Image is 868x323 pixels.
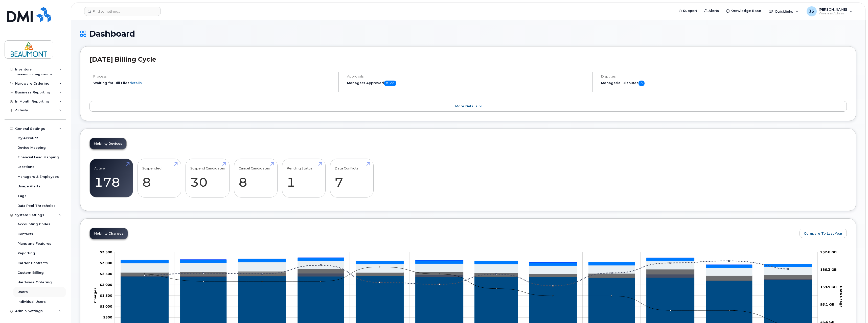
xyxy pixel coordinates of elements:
tspan: $3,000 [100,261,112,265]
g: $0 [100,293,112,297]
span: 0 [638,81,645,86]
a: Cancel Candidates 8 [239,161,273,195]
h4: Disputes [601,74,847,78]
a: Pending Status 1 [287,161,321,195]
tspan: Data Usage [839,286,843,307]
a: Mobility Charges [90,228,128,239]
span: 0 of 0 [384,81,396,86]
span: Compare To Last Year [804,231,842,236]
a: Data Conflicts 7 [335,161,369,195]
g: $0 [100,261,112,265]
h2: [DATE] Billing Cycle [89,56,847,63]
tspan: 186.3 GB [820,267,837,271]
tspan: $500 [103,315,112,319]
h5: Managerial Disputes [601,81,847,86]
tspan: $1,000 [100,304,112,308]
a: Active 178 [94,161,128,195]
g: $0 [103,315,112,319]
a: Mobility Devices [90,138,126,149]
g: GST [121,258,812,268]
tspan: $3,500 [100,250,112,254]
h4: Approvals [347,74,588,78]
a: details [129,81,142,85]
tspan: 93.1 GB [820,302,834,306]
g: $0 [100,304,112,308]
li: Waiting for Bill Files [93,81,334,85]
tspan: 139.7 GB [820,285,837,289]
g: Data [121,269,812,280]
h4: Process [93,74,334,78]
h1: Dashboard [80,29,856,38]
tspan: $2,000 [100,283,112,287]
h5: Managers Approved [347,81,588,86]
g: $0 [100,272,112,276]
g: $0 [100,250,112,254]
tspan: Charges [93,288,97,303]
button: Compare To Last Year [800,229,847,238]
a: Suspended 8 [142,161,176,195]
tspan: $1,500 [100,293,112,297]
a: Suspend Candidates 30 [190,161,225,195]
g: Features [121,261,812,276]
span: More Details [455,104,477,108]
tspan: $2,500 [100,272,112,276]
g: $0 [100,283,112,287]
tspan: 232.8 GB [820,250,837,254]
